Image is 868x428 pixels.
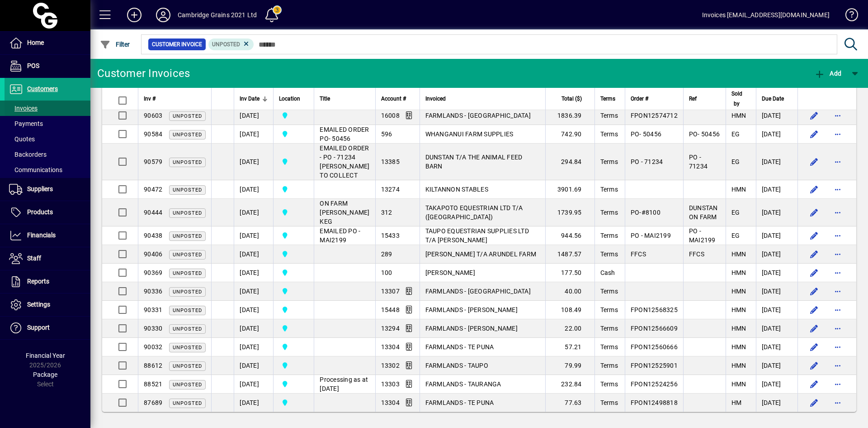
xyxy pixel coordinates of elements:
[545,319,594,338] td: 22.00
[545,282,594,301] td: 40.00
[173,187,202,193] span: Unposted
[807,303,821,317] button: Edit
[279,323,308,333] span: Cambridge Grains 2021 Ltd
[731,288,746,295] span: HMN
[178,8,257,22] div: Cambridge Grains 2021 Ltd
[5,162,90,178] a: Communications
[731,269,746,276] span: HMN
[27,231,56,239] span: Financials
[731,209,740,216] span: EG
[173,270,202,276] span: Unposted
[144,288,162,295] span: 90336
[5,270,90,293] a: Reports
[689,227,716,244] span: PO - MAI2199
[830,284,845,298] button: More options
[731,89,750,109] div: Sold by
[631,112,678,119] span: FPON12574712
[173,400,202,406] span: Unposted
[600,399,618,406] span: Terms
[756,106,797,125] td: [DATE]
[689,94,720,104] div: Ref
[600,158,618,165] span: Terms
[144,130,162,138] span: 90584
[812,65,844,82] button: Add
[756,394,797,412] td: [DATE]
[425,186,488,193] span: KILTANNON STABLES
[545,338,594,356] td: 57.21
[756,245,797,264] td: [DATE]
[807,154,821,169] button: Edit
[756,144,797,180] td: [DATE]
[807,377,821,391] button: Edit
[756,199,797,226] td: [DATE]
[144,209,162,216] span: 90444
[27,208,53,216] span: Products
[240,94,259,104] span: Inv Date
[830,182,845,197] button: More options
[425,130,514,138] span: WHANGANUI FARM SUPPLIES
[545,375,594,394] td: 232.84
[234,226,273,245] td: [DATE]
[5,317,90,339] a: Support
[830,205,845,220] button: More options
[234,338,273,356] td: [DATE]
[381,209,392,216] span: 312
[381,130,392,138] span: 596
[320,200,369,225] span: ON FARM [PERSON_NAME] KEG
[381,232,400,239] span: 15433
[320,94,330,104] span: Title
[600,94,615,104] span: Terms
[212,41,240,48] span: Unposted
[149,7,178,23] button: Profile
[689,130,720,138] span: PO- 50456
[731,380,746,388] span: HMN
[208,38,254,50] mat-chip: Customer Invoice Status: Unposted
[320,376,368,392] span: Processing as at [DATE]
[144,269,162,276] span: 90369
[173,210,202,216] span: Unposted
[830,395,845,410] button: More options
[173,363,202,369] span: Unposted
[600,343,618,351] span: Terms
[631,380,678,388] span: FPON12524256
[381,306,400,313] span: 15448
[234,125,273,144] td: [DATE]
[631,325,678,332] span: FPON12566609
[631,362,678,369] span: FPON12525901
[830,265,845,280] button: More options
[234,245,273,264] td: [DATE]
[545,394,594,412] td: 77.63
[173,345,202,351] span: Unposted
[756,375,797,394] td: [DATE]
[27,278,49,285] span: Reports
[545,180,594,199] td: 3901.69
[320,144,369,179] span: EMAILED ORDER - PO - 71234 [PERSON_NAME] TO COLLECT
[144,343,162,351] span: 90032
[689,250,704,258] span: FFCS
[425,380,501,388] span: FARMLANDS - TAURANGA
[689,94,697,104] span: Ref
[807,108,821,123] button: Edit
[756,226,797,245] td: [DATE]
[144,306,162,313] span: 90331
[830,247,845,261] button: More options
[731,306,746,313] span: HMN
[381,94,414,104] div: Account #
[731,186,746,193] span: HMN
[731,325,746,332] span: HMN
[5,55,90,77] a: POS
[731,399,742,406] span: HM
[381,325,400,332] span: 13294
[731,130,740,138] span: EG
[425,154,523,170] span: DUNSTAN T/A THE ANIMAL FEED BARN
[600,209,618,216] span: Terms
[144,250,162,258] span: 90406
[144,232,162,239] span: 90438
[144,186,162,193] span: 90472
[381,158,400,165] span: 13385
[144,380,162,388] span: 88521
[631,158,663,165] span: PO - 71234
[173,113,202,119] span: Unposted
[279,286,308,296] span: Cambridge Grains 2021 Ltd
[545,245,594,264] td: 1487.57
